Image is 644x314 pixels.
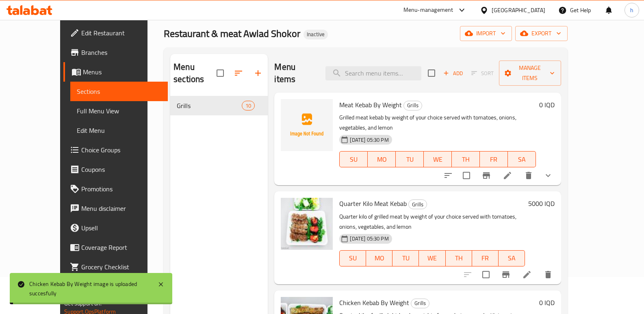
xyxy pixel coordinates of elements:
[522,28,561,39] span: export
[281,99,333,151] img: Meat Kebab By Weight
[304,30,328,39] div: Inactive
[366,250,392,266] button: MO
[442,69,464,78] span: Add
[212,65,229,82] span: Select all sections
[409,200,427,209] span: Grills
[483,154,505,165] span: FR
[81,262,161,272] span: Grocery Checklist
[63,238,168,257] a: Coverage Report
[70,82,168,101] a: Sections
[438,166,458,185] button: sort-choices
[164,24,300,43] span: Restaurant & meat Awlad Shokor
[81,145,161,155] span: Choice Groups
[522,270,532,279] a: Edit menu item
[63,140,168,160] a: Choice Groups
[477,266,494,283] span: Select to update
[460,26,512,41] button: import
[440,67,466,80] button: Add
[63,160,168,179] a: Coupons
[304,31,328,38] span: Inactive
[477,166,496,185] button: Branch-specific-item
[404,101,422,110] span: Grills
[630,6,633,15] span: h
[242,102,254,110] span: 10
[538,265,558,284] button: delete
[423,65,440,82] span: Select section
[63,257,168,277] a: Grocery Checklist
[472,250,499,266] button: FR
[339,212,525,232] p: Quarter kilo of grilled meat by weight of your choice served with tomatoes, onions, vegetables, a...
[480,151,508,167] button: FR
[396,252,416,264] span: TU
[339,197,407,210] span: Quarter Kilo Meat Kebab
[458,167,475,184] span: Select to update
[511,154,533,165] span: SA
[403,101,422,110] div: Grills
[81,165,161,174] span: Coupons
[81,204,161,213] span: Menu disclaimer
[70,121,168,140] a: Edit Menu
[543,171,553,180] svg: Show Choices
[343,252,363,264] span: SU
[63,23,168,43] a: Edit Restaurant
[63,43,168,62] a: Branches
[281,198,333,250] img: Quarter Kilo Meat Kebab
[274,61,316,85] h2: Menu items
[475,252,495,264] span: FR
[170,93,268,119] nav: Menu sections
[399,154,421,165] span: TU
[339,151,368,167] button: SU
[343,154,364,165] span: SU
[403,5,453,15] div: Menu-management
[81,243,161,252] span: Coverage Report
[29,279,150,298] div: Chicken Kebab By Weight image is uploaded succesfully
[347,235,392,243] span: [DATE] 05:30 PM
[503,171,512,180] a: Edit menu item
[455,154,477,165] span: TH
[83,67,161,77] span: Menus
[170,96,268,115] div: Grills10
[63,218,168,238] a: Upsell
[77,126,161,135] span: Edit Menu
[339,250,366,266] button: SU
[339,113,536,133] p: Grilled meat kebab by weight of your choice served with tomatoes, onions, vegetables, and lemon
[173,61,217,85] h2: Menu sections
[424,151,452,167] button: WE
[499,250,525,266] button: SA
[81,223,161,233] span: Upsell
[446,250,472,266] button: TH
[396,151,424,167] button: TU
[505,63,555,83] span: Manage items
[499,61,561,86] button: Manage items
[177,101,242,110] span: Grills
[496,265,516,284] button: Branch-specific-item
[466,67,499,80] span: Select section first
[519,166,538,185] button: delete
[528,198,555,209] h6: 5000 IQD
[392,250,419,266] button: TU
[339,297,409,309] span: Chicken Kebab By Weight
[539,99,555,110] h6: 0 IQD
[492,6,545,15] div: [GEOGRAPHIC_DATA]
[81,28,161,38] span: Edit Restaurant
[248,63,268,83] button: Add section
[502,252,522,264] span: SA
[440,67,466,80] span: Add item
[408,199,427,209] div: Grills
[77,87,161,96] span: Sections
[63,199,168,218] a: Menu disclaimer
[427,154,449,165] span: WE
[347,136,392,144] span: [DATE] 05:30 PM
[81,184,161,194] span: Promotions
[449,252,469,264] span: TH
[70,101,168,121] a: Full Menu View
[63,62,168,82] a: Menus
[325,66,421,80] input: search
[539,297,555,308] h6: 0 IQD
[63,179,168,199] a: Promotions
[411,299,429,308] span: Grills
[419,250,445,266] button: WE
[77,106,161,116] span: Full Menu View
[538,166,558,185] button: show more
[515,26,568,41] button: export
